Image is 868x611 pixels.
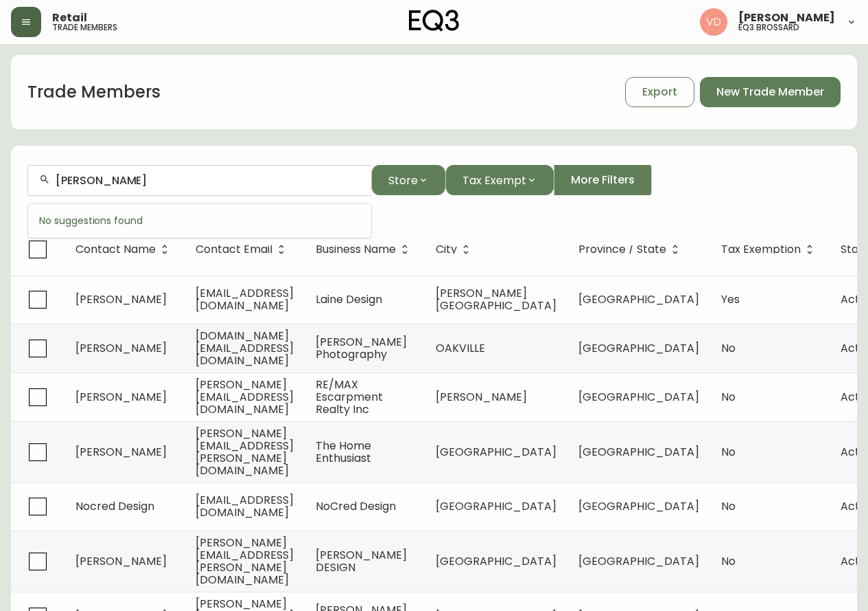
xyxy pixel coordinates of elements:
span: Tax Exemption [721,245,801,254]
span: Store [388,172,418,189]
span: [GEOGRAPHIC_DATA] [578,291,699,307]
span: The Home Enthusiast [316,438,371,466]
span: [PERSON_NAME] Photography [316,334,407,362]
span: Contact Name [75,243,174,256]
span: [GEOGRAPHIC_DATA] [578,498,699,514]
img: logo [409,10,460,32]
button: New Trade Member [700,77,841,107]
button: Store [371,165,445,195]
span: [PERSON_NAME] [75,340,167,356]
img: 34cbe8de67806989076631741e6a7c6b [700,8,727,36]
span: Contact Name [75,245,156,254]
span: [PERSON_NAME] [738,12,835,23]
span: Retail [52,12,87,23]
span: More Filters [571,173,635,188]
input: Search [56,174,360,187]
span: No [721,444,736,460]
button: Tax Exempt [445,165,554,195]
span: [DOMAIN_NAME][EMAIL_ADDRESS][DOMAIN_NAME] [196,328,294,368]
span: RE/MAX Escarpment Realty Inc [316,377,383,417]
span: No [721,340,736,356]
span: [GEOGRAPHIC_DATA] [578,389,699,405]
span: [GEOGRAPHIC_DATA] [578,340,699,356]
span: [PERSON_NAME] [75,389,167,405]
span: [PERSON_NAME][EMAIL_ADDRESS][PERSON_NAME][DOMAIN_NAME] [196,425,294,478]
span: OAKVILLE [436,340,485,356]
span: Province / State [578,245,666,254]
span: [EMAIL_ADDRESS][DOMAIN_NAME] [196,285,294,313]
span: [PERSON_NAME] [75,553,167,569]
h5: trade members [52,23,117,32]
span: Export [642,85,677,100]
span: Province / State [578,243,684,256]
span: Laine Design [316,291,382,307]
span: [PERSON_NAME][EMAIL_ADDRESS][DOMAIN_NAME] [196,377,294,417]
span: No [721,553,736,569]
button: Export [625,77,694,107]
span: No [721,389,736,405]
span: [PERSON_NAME][EMAIL_ADDRESS][PERSON_NAME][DOMAIN_NAME] [196,535,294,588]
span: Tax Exempt [462,172,526,189]
span: Tax Exemption [721,243,819,256]
button: More Filters [554,165,652,195]
span: City [436,243,475,256]
span: Contact Email [196,245,272,254]
span: New Trade Member [716,85,824,100]
h1: Trade Members [27,80,161,104]
span: [GEOGRAPHIC_DATA] [578,553,699,569]
span: [GEOGRAPHIC_DATA] [436,444,556,460]
span: Business Name [316,243,414,256]
span: Nocred Design [75,498,154,514]
span: [PERSON_NAME][GEOGRAPHIC_DATA] [436,285,556,313]
h5: eq3 brossard [738,23,799,32]
span: [GEOGRAPHIC_DATA] [436,498,556,514]
span: [GEOGRAPHIC_DATA] [578,444,699,460]
span: Business Name [316,245,396,254]
span: [PERSON_NAME] DESIGN [316,547,407,575]
span: [PERSON_NAME] [75,444,167,460]
span: City [436,245,457,254]
span: [PERSON_NAME] [75,291,167,307]
span: [PERSON_NAME] [436,389,527,405]
span: Yes [721,291,740,307]
span: NoCred Design [316,498,396,514]
span: [EMAIL_ADDRESS][DOMAIN_NAME] [196,492,294,520]
span: No [721,498,736,514]
span: Contact Email [196,243,290,256]
span: [GEOGRAPHIC_DATA] [436,553,556,569]
div: No suggestions found [28,204,371,238]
